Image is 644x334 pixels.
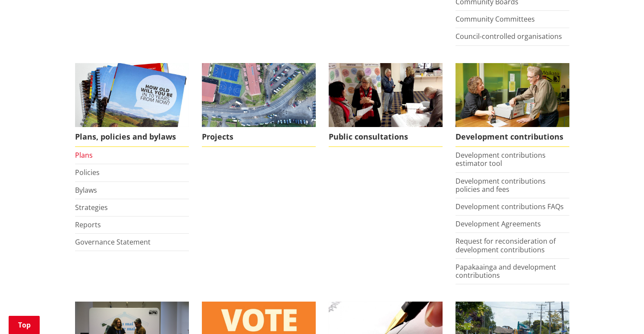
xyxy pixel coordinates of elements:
[75,63,189,127] img: Long Term Plan
[75,63,189,147] a: We produce a number of plans, policies and bylaws including the Long Term Plan Plans, policies an...
[456,14,535,24] a: Community Committees
[202,63,316,127] img: DJI_0336
[456,262,556,280] a: Papakaainga and development contributions
[456,150,546,168] a: Development contributions estimator tool
[75,150,93,160] a: Plans
[75,220,101,229] a: Reports
[604,298,635,329] iframe: Messenger Launcher
[329,63,443,147] a: public-consultations Public consultations
[75,168,100,177] a: Policies
[75,185,97,195] a: Bylaws
[202,127,316,147] span: Projects
[456,63,569,147] a: FInd out more about fees and fines here Development contributions
[456,176,546,194] a: Development contributions policies and fees
[329,63,443,127] img: public-consultations
[75,203,108,212] a: Strategies
[456,219,541,229] a: Development Agreements
[456,63,569,127] img: Fees
[456,32,562,41] a: Council-controlled organisations
[202,63,316,147] a: Projects
[329,127,443,147] span: Public consultations
[456,202,564,211] a: Development contributions FAQs
[75,237,151,247] a: Governance Statement
[9,316,40,334] a: Top
[75,127,189,147] span: Plans, policies and bylaws
[456,236,556,254] a: Request for reconsideration of development contributions
[456,127,569,147] span: Development contributions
